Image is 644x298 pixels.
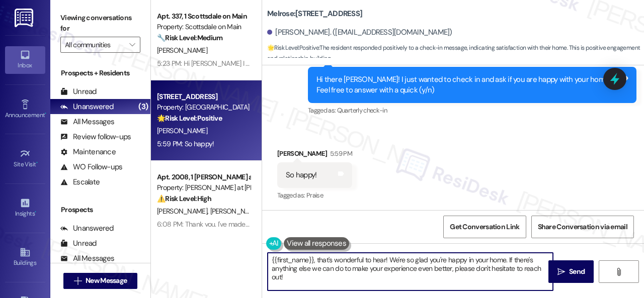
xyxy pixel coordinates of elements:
[15,9,35,27] img: ResiDesk Logo
[157,182,250,193] div: Property: [PERSON_NAME] at [PERSON_NAME]
[157,91,250,102] div: [STREET_ADDRESS]
[157,102,250,113] div: Property: [GEOGRAPHIC_DATA]
[60,10,140,37] label: Viewing conversations for
[60,223,114,234] div: Unanswered
[286,170,316,180] div: So happy!
[267,27,452,38] div: [PERSON_NAME]. ([EMAIL_ADDRESS][DOMAIN_NAME])
[569,266,585,277] span: Send
[65,37,124,53] input: All communities
[538,222,627,232] span: Share Conversation via email
[60,86,97,97] div: Unread
[60,253,114,264] div: All Messages
[50,68,150,78] div: Prospects + Residents
[157,126,207,135] span: [PERSON_NAME]
[557,268,565,276] i: 
[157,46,207,55] span: [PERSON_NAME]
[337,106,387,115] span: Quarterly check-in
[328,148,352,159] div: 5:59 PM
[36,159,38,166] span: •
[306,191,323,200] span: Praise
[157,194,211,203] strong: ⚠️ Risk Level: High
[157,22,250,32] div: Property: Scottsdale on Main
[86,275,127,286] span: New Message
[316,74,620,96] div: Hi there [PERSON_NAME]! I just wanted to check in and ask if you are happy with your home. Feel f...
[60,102,114,112] div: Unanswered
[268,253,553,290] textarea: To enrich screen reader interactions, please activate Accessibility in Grammarly extension settings
[277,148,352,162] div: [PERSON_NAME]
[5,244,45,271] a: Buildings
[129,41,135,49] i: 
[5,145,45,172] a: Site Visit •
[60,162,122,172] div: WO Follow-ups
[157,11,250,22] div: Apt. 337, 1 Scottsdale on Main
[157,207,210,216] span: [PERSON_NAME]
[60,117,114,127] div: All Messages
[5,46,45,73] a: Inbox
[136,99,150,115] div: (3)
[35,209,36,216] span: •
[277,188,352,203] div: Tagged as:
[548,260,594,283] button: Send
[267,9,362,19] b: Melrose: [STREET_ADDRESS]
[210,207,264,216] span: [PERSON_NAME]
[63,273,138,289] button: New Message
[308,103,636,118] div: Tagged as:
[50,205,150,215] div: Prospects
[60,238,97,249] div: Unread
[60,147,116,157] div: Maintenance
[157,220,596,229] div: 6:08 PM: Thank you. I've made a follow-up with the site team regarding your work order. Let me kn...
[531,216,634,238] button: Share Conversation via email
[450,222,519,232] span: Get Conversation Link
[443,216,526,238] button: Get Conversation Link
[157,172,250,182] div: Apt. 2008, 1 [PERSON_NAME] at [PERSON_NAME]
[45,110,46,117] span: •
[157,114,222,123] strong: 🌟 Risk Level: Positive
[267,43,644,64] span: : The resident responded positively to a check-in message, indicating satisfaction with their hom...
[267,44,319,52] strong: 🌟 Risk Level: Positive
[615,268,622,276] i: 
[60,177,100,187] div: Escalate
[74,277,82,285] i: 
[157,33,222,42] strong: 🔧 Risk Level: Medium
[157,139,214,148] div: 5:59 PM: So happy!
[60,132,131,142] div: Review follow-ups
[5,194,45,222] a: Insights •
